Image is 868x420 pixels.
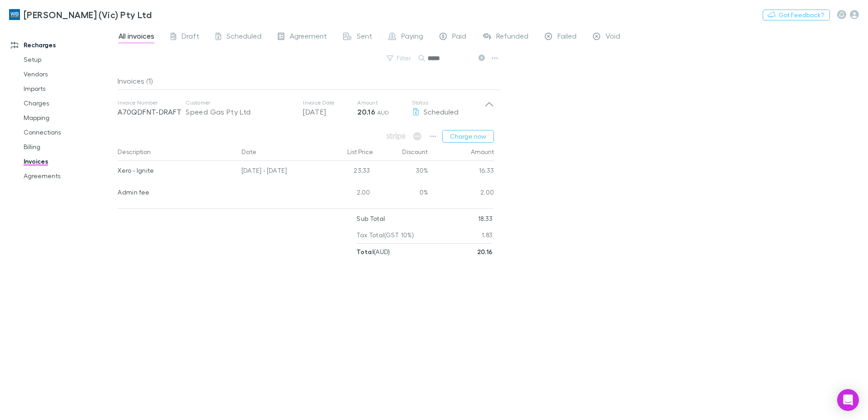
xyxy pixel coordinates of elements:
[356,227,414,243] p: Tax Total (GST 10%)
[15,67,123,81] a: Vendors
[182,31,199,43] span: Draft
[15,96,123,110] a: Charges
[482,227,493,243] p: 1.83
[424,107,459,116] span: Scheduled
[412,99,484,106] p: Status
[303,106,357,117] p: [DATE]
[118,31,154,43] span: All invoices
[357,31,372,43] span: Sent
[24,9,152,20] h3: [PERSON_NAME] (Vic) Pty Ltd
[238,161,320,183] div: [DATE] - [DATE]
[763,10,830,20] button: Got Feedback?
[15,140,123,154] a: Billing
[110,90,501,126] div: Invoice NumberA70QDFNT-DRAFTCustomerSpeed Gas Pty LtdInvoice Date[DATE]Amount20.16 AUDStatusSched...
[429,183,494,205] div: 2.00
[15,110,123,125] a: Mapping
[15,81,123,96] a: Imports
[374,161,429,183] div: 30%
[118,183,234,202] div: Admin fee
[118,106,186,117] p: A70QDFNT-DRAFT
[356,210,385,227] p: Sub Total
[290,31,327,43] span: Agreement
[557,31,577,43] span: Failed
[15,125,123,140] a: Connections
[411,130,424,143] span: Available when invoice is finalised
[356,244,390,260] p: ( AUD )
[357,107,375,116] strong: 20.16
[356,248,374,255] strong: Total
[837,389,859,411] div: Open Intercom Messenger
[303,99,357,106] p: Invoice Date
[478,210,493,227] p: 18.33
[452,31,466,43] span: Paid
[2,38,123,52] a: Recharges
[384,130,408,143] span: Available when invoice is finalised
[15,169,123,183] a: Agreements
[477,248,493,255] strong: 20.16
[401,31,423,43] span: Paying
[227,31,261,43] span: Scheduled
[320,183,374,205] div: 2.00
[442,130,494,143] button: Charge now
[496,31,528,43] span: Refunded
[357,99,412,106] p: Amount
[382,53,417,64] button: Filter
[186,99,294,106] p: Customer
[377,109,390,116] span: AUD
[429,161,494,183] div: 16.33
[186,106,294,117] div: Speed Gas Pty Ltd
[320,161,374,183] div: 23.33
[15,52,123,67] a: Setup
[9,9,20,20] img: William Buck (Vic) Pty Ltd's Logo
[118,99,186,106] p: Invoice Number
[374,183,429,205] div: 0%
[4,4,157,25] a: [PERSON_NAME] (Vic) Pty Ltd
[15,154,123,169] a: Invoices
[606,31,620,43] span: Void
[118,161,234,180] div: Xero - Ignite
